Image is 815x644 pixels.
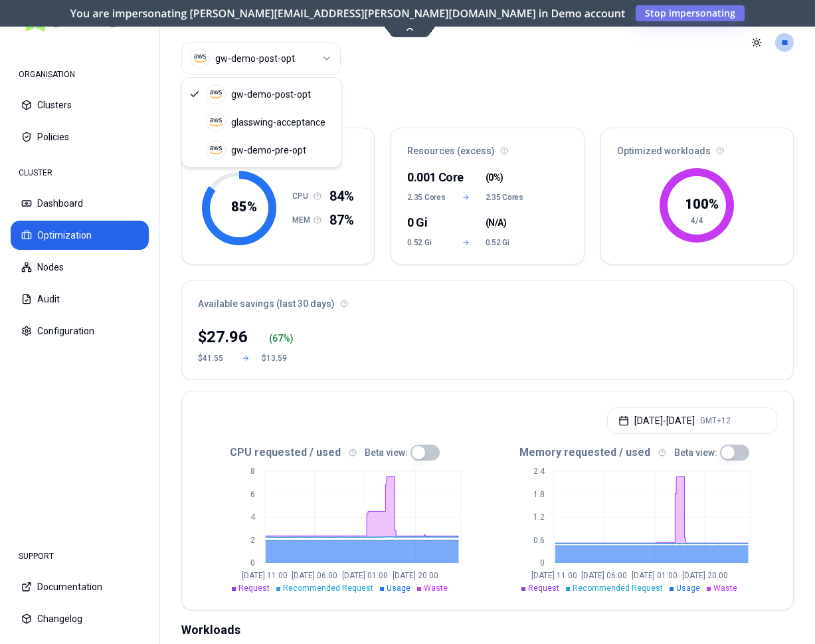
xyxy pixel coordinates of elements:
img: aws [209,144,223,157]
div: glasswing-acceptance [231,116,325,129]
div: gw-demo-post-opt [231,88,311,101]
img: aws [209,116,223,129]
div: gw-demo-pre-opt [231,144,306,157]
img: aws [209,88,223,101]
